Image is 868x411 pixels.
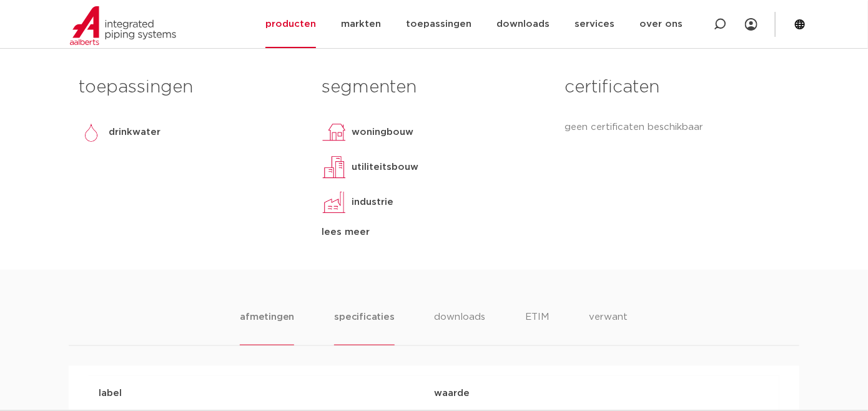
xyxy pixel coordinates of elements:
[322,155,347,180] img: utiliteitsbouw
[322,190,347,215] img: industrie
[322,120,347,145] img: woningbouw
[434,386,769,401] p: waarde
[109,125,160,140] p: drinkwater
[240,310,294,345] li: afmetingen
[334,310,394,345] li: specificaties
[565,75,789,100] h3: certificaten
[526,310,550,345] li: ETIM
[322,75,546,100] h3: segmenten
[352,195,393,210] p: industrie
[79,120,104,145] img: drinkwater
[745,11,757,38] div: my IPS
[99,386,434,401] p: label
[435,310,486,345] li: downloads
[79,75,303,100] h3: toepassingen
[565,120,789,135] p: geen certificaten beschikbaar
[352,125,413,140] p: woningbouw
[352,160,418,175] p: utiliteitsbouw
[322,225,546,240] div: lees meer
[589,310,628,345] li: verwant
